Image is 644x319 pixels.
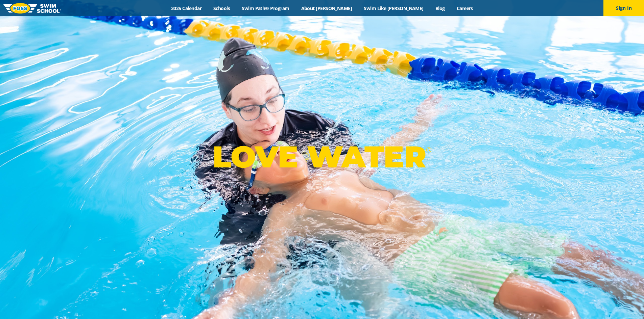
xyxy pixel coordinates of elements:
sup: ® [426,145,431,154]
a: Careers [451,5,479,11]
a: Swim Like [PERSON_NAME] [358,5,430,11]
a: About [PERSON_NAME] [295,5,358,11]
a: Blog [429,5,451,11]
a: 2025 Calendar [165,5,208,11]
a: Swim Path® Program [236,5,295,11]
img: FOSS Swim School Logo [3,3,61,14]
a: Schools [208,5,236,11]
p: LOVE WATER [213,139,431,175]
